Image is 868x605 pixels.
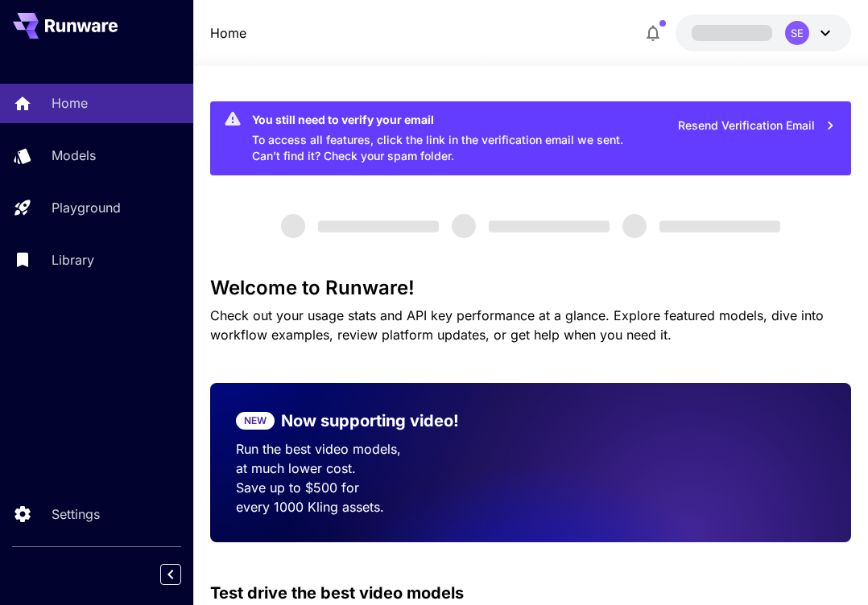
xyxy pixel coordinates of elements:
a: Home [210,23,246,43]
h3: Welcome to Runware! [210,277,851,299]
p: Now supporting video! [281,409,459,433]
button: Collapse sidebar [160,564,181,585]
p: Run the best video models, at much lower cost. [236,439,505,478]
p: Library [52,250,94,270]
nav: breadcrumb [210,23,246,43]
p: Save up to $500 for every 1000 Kling assets. [236,478,505,517]
p: Home [52,93,88,113]
p: NEW [244,414,267,428]
p: Models [52,146,96,165]
p: Test drive the best video models [210,581,464,605]
div: To access all features, click the link in the verification email we sent. Can’t find it? Check yo... [252,106,630,171]
p: Settings [52,504,100,524]
div: You still need to verify your email [252,111,630,128]
div: Collapse sidebar [172,560,193,589]
button: Resend Verification Email [669,109,845,142]
p: Playground [52,198,121,217]
button: SE [676,14,851,51]
span: Check out your usage stats and API key performance at a glance. Explore featured models, dive int... [210,307,824,343]
div: SE [785,21,809,45]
